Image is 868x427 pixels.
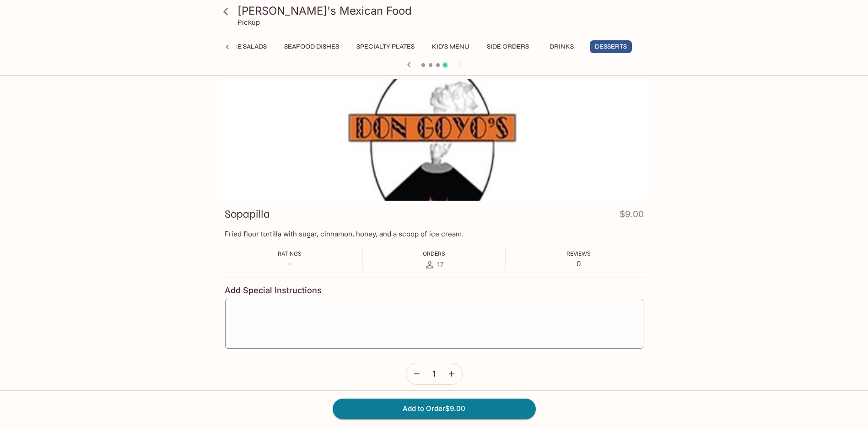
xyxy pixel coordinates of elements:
[482,40,534,53] button: Side Orders
[566,250,591,257] span: Reviews
[432,369,436,379] span: 1
[225,230,644,238] p: Fried flour tortilla with sugar, cinnamon, honey, and a scoop of ice cream.
[218,79,650,201] div: Sopapilla
[437,260,443,269] span: 17
[237,4,647,18] h3: [PERSON_NAME]'s Mexican Food
[279,40,344,53] button: Seafood Dishes
[566,259,591,268] p: 0
[427,40,474,53] button: Kid's Menu
[237,18,260,27] p: Pickup
[351,40,420,53] button: Specialty Plates
[278,250,302,257] span: Ratings
[620,207,644,225] h4: $9.00
[423,250,445,257] span: Orders
[278,259,302,268] p: -
[225,207,270,221] h3: Sopapilla
[541,40,582,53] button: Drinks
[590,40,632,53] button: Desserts
[225,285,644,296] h4: Add Special Instructions
[333,399,536,419] button: Add to Order$9.00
